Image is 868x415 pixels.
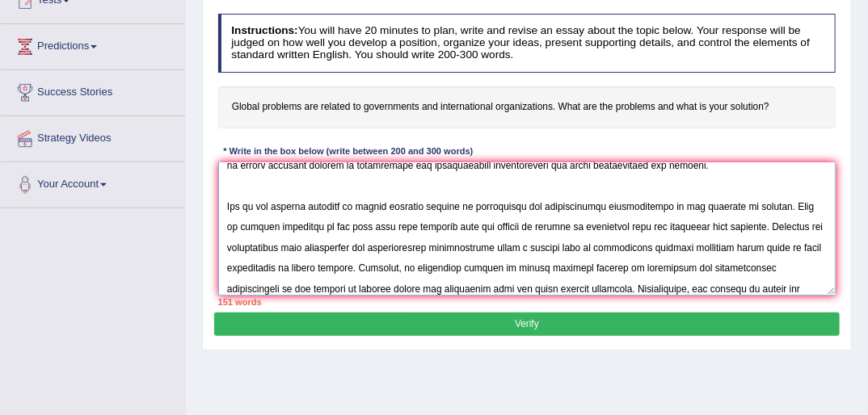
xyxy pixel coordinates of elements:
[1,116,185,157] a: Strategy Videos
[1,70,185,111] a: Success Stories
[1,162,185,203] a: Your Account
[214,312,839,336] button: Verify
[1,24,185,65] a: Predictions
[231,24,297,36] b: Instructions:
[218,86,836,128] h4: Global problems are related to governments and international organizations. What are the problems...
[218,145,478,159] div: * Write in the box below (write between 200 and 300 words)
[218,14,836,72] h4: You will have 20 minutes to plan, write and revise an essay about the topic below. Your response ...
[218,296,836,308] div: 151 words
